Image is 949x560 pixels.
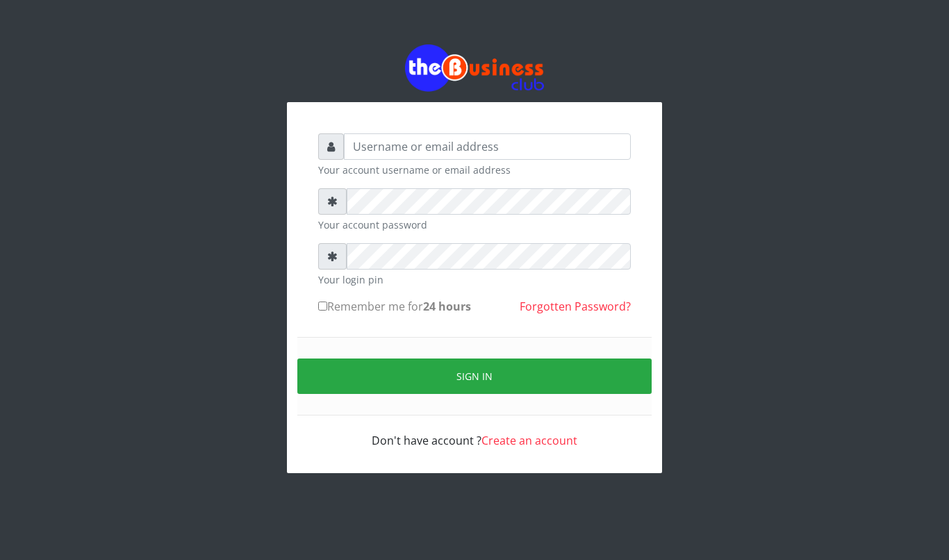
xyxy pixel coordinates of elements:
a: Forgotten Password? [520,299,631,314]
small: Your account password [318,217,631,232]
a: Create an account [481,433,577,448]
label: Remember me for [318,298,471,315]
input: Remember me for24 hours [318,302,327,311]
div: Don't have account ? [318,415,631,449]
button: Sign in [297,359,652,394]
small: Your login pin [318,272,631,287]
b: 24 hours [423,299,471,314]
small: Your account username or email address [318,163,631,177]
input: Username or email address [344,133,631,160]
